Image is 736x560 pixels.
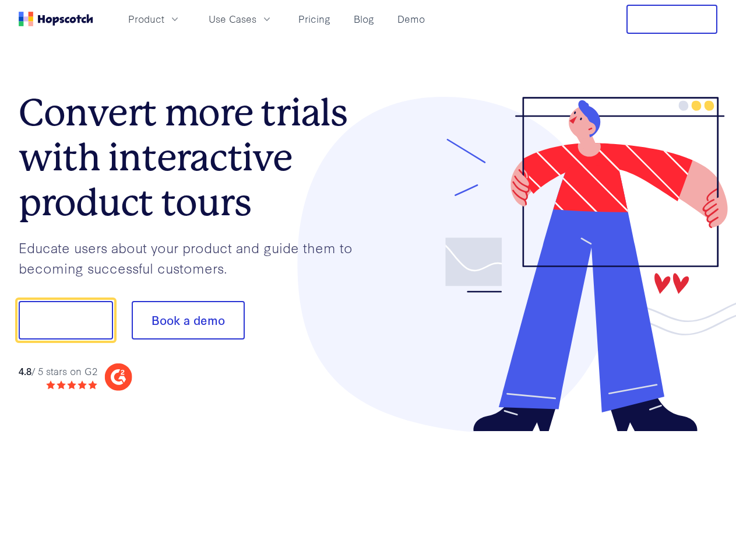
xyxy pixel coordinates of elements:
strong: 4.8 [19,364,31,377]
button: Book a demo [132,301,245,339]
a: Demo [393,9,429,29]
a: Pricing [294,9,335,29]
h1: Convert more trials with interactive product tours [19,90,368,225]
button: Show me! [19,301,113,339]
a: Home [19,12,93,26]
button: Product [121,9,188,29]
div: / 5 stars on G2 [19,364,97,379]
button: Use Cases [202,9,280,29]
a: Blog [349,9,379,29]
span: Product [128,12,164,26]
span: Use Cases [209,12,256,26]
button: Free Trial [626,5,717,34]
p: Educate users about your product and guide them to becoming successful customers. [19,237,368,278]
